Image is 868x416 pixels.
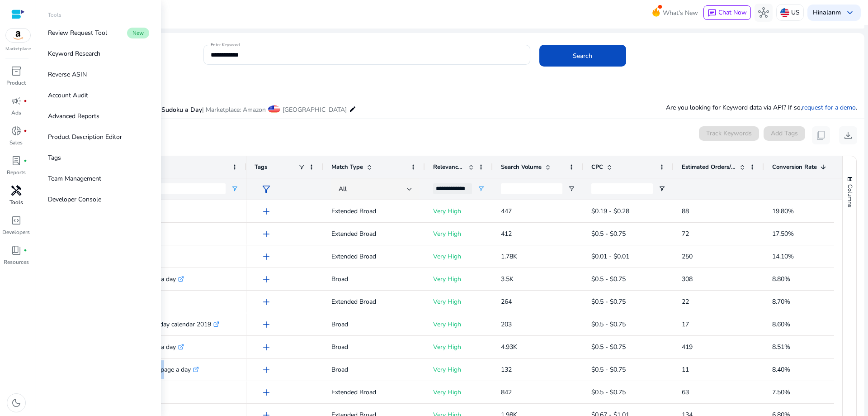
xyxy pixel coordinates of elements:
[791,5,800,20] p: US
[682,207,689,215] span: 88
[211,42,240,48] mat-label: Enter Keyword
[477,185,485,192] button: Open Filter Menu
[501,207,512,215] span: 447
[48,11,61,19] p: Tools
[846,184,854,207] span: Columns
[780,8,789,17] img: us.svg
[261,206,272,217] span: add
[591,252,629,261] span: $0.01 - $0.01
[9,139,23,147] p: Sales
[772,252,794,261] span: 14.10%
[433,383,485,402] p: Very High
[11,96,22,106] span: campaign
[772,275,790,283] span: 8.80%
[573,51,592,61] span: Search
[568,185,575,192] button: Open Filter Menu
[283,105,347,114] span: [GEOGRAPHIC_DATA]
[718,8,747,17] span: Chat Now
[501,320,512,329] span: 203
[501,163,542,171] span: Search Volume
[772,230,794,238] span: 17.50%
[433,292,485,311] p: Very High
[11,245,22,256] span: book_4
[202,105,266,114] span: | Marketplace: Amazon
[501,388,512,397] span: 842
[772,163,817,171] span: Conversion Rate
[331,270,417,288] p: Broad
[682,252,693,261] span: 250
[591,320,626,329] span: $0.5 - $0.75
[682,230,689,238] span: 72
[24,129,27,133] span: fiber_manual_record
[813,10,841,16] p: Hi
[501,365,512,374] span: 132
[261,184,272,195] span: filter_alt
[758,7,769,18] span: hub
[591,183,653,194] input: CPC Filter Input
[11,185,22,196] span: handyman
[255,163,267,171] span: Tags
[261,296,272,307] span: add
[539,45,626,67] button: Search
[261,319,272,330] span: add
[682,297,689,306] span: 22
[11,155,22,166] span: lab_profile
[591,388,626,397] span: $0.5 - $0.75
[331,225,417,243] p: Extended Broad
[48,49,100,58] p: Keyword Research
[501,252,517,261] span: 1.78K
[708,9,717,18] span: chat
[772,365,790,374] span: 8.40%
[501,230,512,238] span: 412
[591,163,603,171] span: CPC
[433,225,485,243] p: Very High
[331,292,417,311] p: Extended Broad
[591,297,626,306] span: $0.5 - $0.75
[772,207,794,215] span: 19.80%
[261,364,272,375] span: add
[772,320,790,329] span: 8.60%
[11,397,22,408] span: dark_mode
[682,320,689,329] span: 17
[501,183,562,194] input: Search Volume Filter Input
[682,275,693,283] span: 308
[433,247,485,266] p: Very High
[11,109,21,117] p: Ads
[11,66,22,77] span: inventory_2
[682,163,736,171] span: Estimated Orders/Month
[331,338,417,356] p: Broad
[819,8,841,17] b: nalanm
[839,126,857,144] button: download
[844,7,855,18] span: keyboard_arrow_down
[5,46,31,53] p: Marketplace
[11,215,22,226] span: code_blocks
[703,5,751,20] button: chatChat Now
[501,275,514,283] span: 3.5K
[127,28,149,38] span: New
[349,104,356,115] mat-icon: edit
[663,5,698,21] span: What's New
[6,79,26,87] p: Product
[261,387,272,398] span: add
[261,342,272,353] span: add
[658,185,665,192] button: Open Filter Menu
[2,228,30,236] p: Developers
[261,251,272,262] span: add
[48,174,101,183] p: Team Management
[501,343,517,351] span: 4.93K
[24,159,27,163] span: fiber_manual_record
[339,185,347,193] span: All
[331,360,417,379] p: Broad
[48,111,99,121] p: Advanced Reports
[331,315,417,334] p: Broad
[433,163,465,171] span: Relevance Score
[161,105,202,114] span: Sudoku a Day
[11,125,22,136] span: donut_small
[9,198,23,206] p: Tools
[433,270,485,288] p: Very High
[7,168,26,177] p: Reports
[772,343,790,351] span: 8.51%
[48,195,101,204] p: Developer Console
[331,202,417,220] p: Extended Broad
[501,297,512,306] span: 264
